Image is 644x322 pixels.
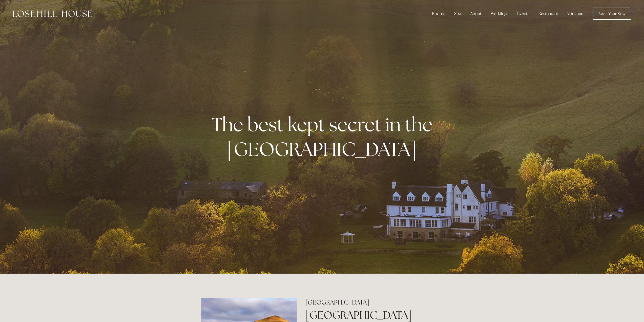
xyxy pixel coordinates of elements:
[13,10,92,17] img: Losehill House
[593,8,631,20] a: Book Your Stay
[513,9,533,19] div: Events
[212,112,437,162] strong: The best kept secret in the [GEOGRAPHIC_DATA]
[466,9,486,19] div: About
[563,9,588,19] a: Vouchers
[450,9,465,19] div: Spa
[487,9,512,19] div: Weddings
[534,9,562,19] div: Restaurant
[305,298,443,307] h2: [GEOGRAPHIC_DATA]
[428,9,449,19] div: Rooms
